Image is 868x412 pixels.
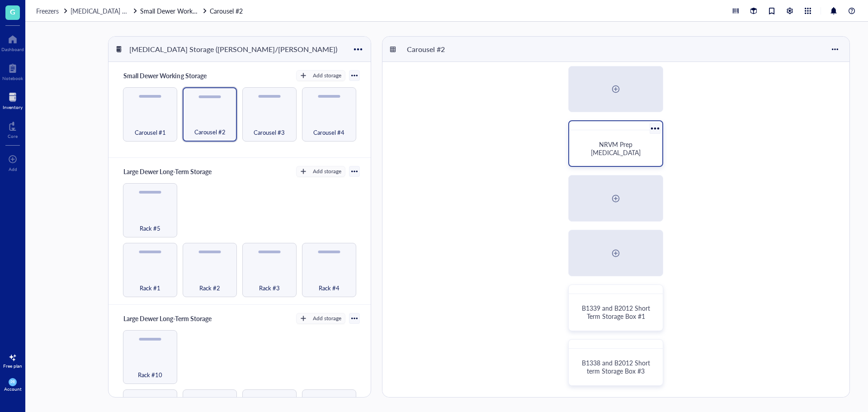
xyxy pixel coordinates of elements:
span: Carousel #3 [254,128,285,137]
div: Notebook [2,76,23,81]
div: Account [4,386,22,392]
div: Large Dewer Long-Term Storage [119,165,215,178]
a: Freezers [36,6,69,16]
span: Rack #10 [138,370,162,380]
div: Core [8,133,18,139]
div: Inventory [3,104,23,110]
span: [MEDICAL_DATA] Storage ([PERSON_NAME]/[PERSON_NAME]) [71,6,251,15]
div: Add storage [313,314,341,322]
span: B1339 and B2012 Short Term Storage Box #1 [582,303,652,321]
span: Rack #4 [319,283,340,293]
a: Core [8,119,18,139]
span: PR [10,380,15,384]
span: Rack #3 [259,283,280,293]
a: [MEDICAL_DATA] Storage ([PERSON_NAME]/[PERSON_NAME]) [71,6,138,16]
div: Small Dewer Working Storage [119,69,210,82]
div: Add storage [313,167,341,175]
button: Add storage [296,70,345,81]
button: Add storage [296,313,345,324]
span: Rack #2 [199,283,220,293]
div: Add storage [313,71,341,80]
span: Carousel #1 [135,128,166,137]
span: NRVM Prep [MEDICAL_DATA] [591,140,641,157]
a: Inventory [3,90,23,110]
span: Rack #1 [140,283,160,293]
div: Carousel #2 [403,42,457,57]
span: G [10,6,15,17]
a: Small Dewer Working StorageCarousel #2 [140,6,245,16]
span: Freezers [36,6,59,15]
span: Carousel #2 [194,127,226,137]
div: Free plan [3,363,22,369]
button: Add storage [296,166,345,177]
div: [MEDICAL_DATA] Storage ([PERSON_NAME]/[PERSON_NAME]) [125,42,341,57]
div: Dashboard [1,47,24,52]
div: Large Dewer Long-Term Storage [119,312,215,325]
div: Add [9,166,17,172]
span: B1338 and B2012 Short term Storage Box #3 [582,358,652,375]
span: Carousel #4 [313,128,344,137]
a: Notebook [2,61,23,81]
span: Rack #5 [140,223,160,233]
a: Dashboard [1,32,24,52]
